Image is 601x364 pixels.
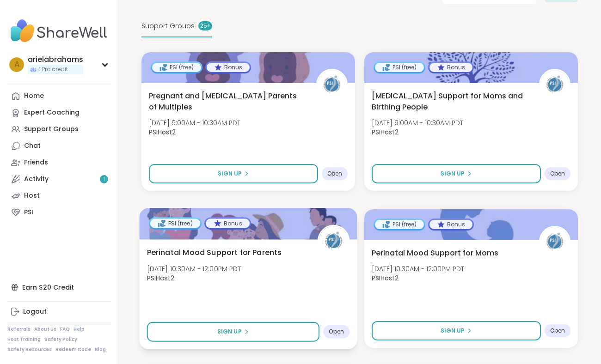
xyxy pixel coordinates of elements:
div: Earn $20 Credit [7,279,110,296]
a: Blog [95,346,106,353]
a: Support Groups [7,121,110,138]
div: Logout [23,307,47,316]
a: Help [74,326,85,333]
div: Chat [24,141,41,151]
div: Expert Coaching [24,108,80,117]
span: Open [327,170,342,177]
div: arielabrahams [28,55,83,65]
span: 1 Pro credit [39,66,68,73]
img: PSIHost2 [319,226,348,255]
a: Redeem Code [55,346,91,353]
a: PSI [7,204,110,221]
span: Perinatal Mood Support for Parents [147,247,282,258]
span: Pregnant and [MEDICAL_DATA] Parents of Multiples [149,91,306,113]
a: Host Training [7,336,41,343]
span: Open [550,327,565,334]
button: Sign Up [372,321,541,340]
img: PSIHost2 [540,227,569,256]
div: PSI [24,208,33,217]
a: Activity1 [7,171,110,188]
img: PSIHost2 [540,70,569,99]
a: About Us [34,326,56,333]
span: 1 [103,176,105,183]
a: Chat [7,138,110,154]
a: Safety Policy [44,336,77,343]
span: Support Groups [141,21,195,31]
button: Sign Up [147,322,319,342]
span: Open [550,170,565,177]
a: Safety Resources [7,346,52,353]
span: Sign Up [441,327,465,335]
div: Home [24,91,44,101]
span: [DATE] 9:00AM - 10:30AM PDT [149,118,240,127]
span: [DATE] 10:30AM - 12:00PM PDT [372,264,464,273]
span: [DATE] 9:00AM - 10:30AM PDT [372,118,463,127]
span: Perinatal Mood Support for Moms [372,248,498,259]
span: [MEDICAL_DATA] Support for Moms and Birthing People [372,91,529,113]
div: PSI (free) [150,218,200,228]
a: Host [7,188,110,204]
div: Activity [24,175,49,184]
a: Home [7,88,110,104]
span: [DATE] 10:30AM - 12:00PM PDT [147,264,241,273]
b: PSIHost2 [147,273,174,283]
a: FAQ [60,326,70,333]
a: Expert Coaching [7,104,110,121]
div: PSI (free) [375,220,424,229]
div: Bonus [429,220,472,229]
div: Bonus [206,218,250,228]
a: Friends [7,154,110,171]
img: PSIHost2 [318,70,346,99]
span: a [14,59,19,71]
div: 25 [198,21,212,30]
a: Logout [7,303,110,320]
div: Bonus [207,63,250,72]
pre: + [207,22,210,30]
div: Friends [24,158,48,167]
button: Sign Up [149,164,318,183]
div: Bonus [429,63,472,72]
span: Sign Up [217,328,242,336]
span: Sign Up [441,170,465,178]
div: Support Groups [24,125,79,134]
img: ShareWell Nav Logo [7,15,110,47]
div: Host [24,191,40,200]
span: Sign Up [218,170,242,178]
div: PSI (free) [375,63,424,72]
span: Open [329,328,344,335]
button: Sign Up [372,164,541,183]
a: Referrals [7,326,31,333]
b: PSIHost2 [372,127,399,137]
b: PSIHost2 [149,127,176,137]
b: PSIHost2 [372,273,399,283]
div: PSI (free) [152,63,201,72]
